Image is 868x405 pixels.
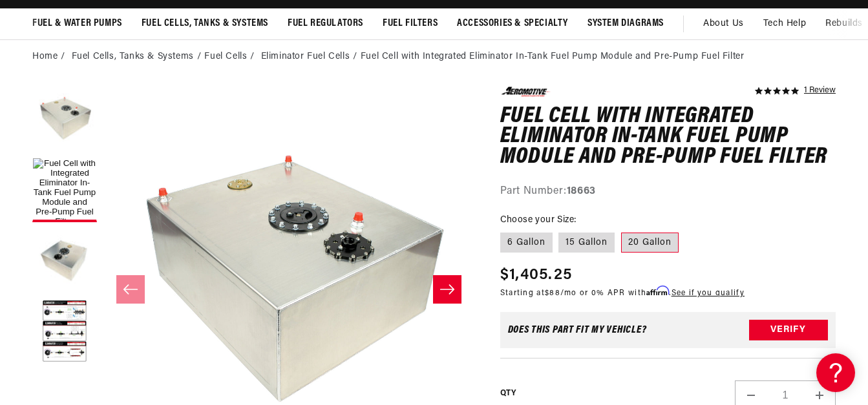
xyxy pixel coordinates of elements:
[32,87,97,151] button: Load image 3 in gallery view
[646,286,669,296] span: Affirm
[32,229,97,293] button: Load image 2 in gallery view
[261,50,350,64] a: Eliminator Fuel Cells
[288,17,363,30] span: Fuel Regulators
[558,233,615,253] label: 15 Gallon
[32,17,122,30] span: Fuel & Water Pumps
[32,50,836,64] nav: breadcrumbs
[804,87,836,96] a: 1 reviews
[72,50,205,64] li: Fuel Cells, Tanks & Systems
[500,183,836,200] div: Part Number:
[825,17,863,31] span: Rebuilds
[500,233,553,253] label: 6 Gallon
[447,8,578,39] summary: Accessories & Specialty
[32,50,58,64] a: Home
[749,320,828,340] button: Verify
[116,275,145,304] button: Slide left
[32,300,97,364] button: Load image 4 in gallery view
[32,158,97,222] button: Load image 1 in gallery view
[587,17,664,30] span: System Diagrams
[578,8,673,39] summary: System Diagrams
[567,186,596,196] strong: 18663
[23,8,132,39] summary: Fuel & Water Pumps
[500,213,578,227] legend: Choose your Size:
[693,8,754,39] a: About Us
[500,287,745,299] p: Starting at /mo or 0% APR with .
[754,8,816,39] summary: Tech Help
[142,17,268,30] span: Fuel Cells, Tanks & Systems
[621,233,679,253] label: 20 Gallon
[763,17,806,31] span: Tech Help
[433,275,461,304] button: Slide right
[278,8,373,39] summary: Fuel Regulators
[703,19,744,28] span: About Us
[383,17,438,30] span: Fuel Filters
[500,107,836,168] h1: Fuel Cell with Integrated Eliminator In-Tank Fuel Pump Module and Pre-Pump Fuel Filter
[500,388,516,399] label: QTY
[373,8,447,39] summary: Fuel Filters
[361,50,745,64] li: Fuel Cell with Integrated Eliminator In-Tank Fuel Pump Module and Pre-Pump Fuel Filter
[508,325,647,335] div: Does This part fit My vehicle?
[500,264,573,287] span: $1,405.25
[204,50,258,64] li: Fuel Cells
[132,8,278,39] summary: Fuel Cells, Tanks & Systems
[545,289,560,297] span: $88
[672,289,745,297] a: See if you qualify - Learn more about Affirm Financing (opens in modal)
[457,17,568,30] span: Accessories & Specialty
